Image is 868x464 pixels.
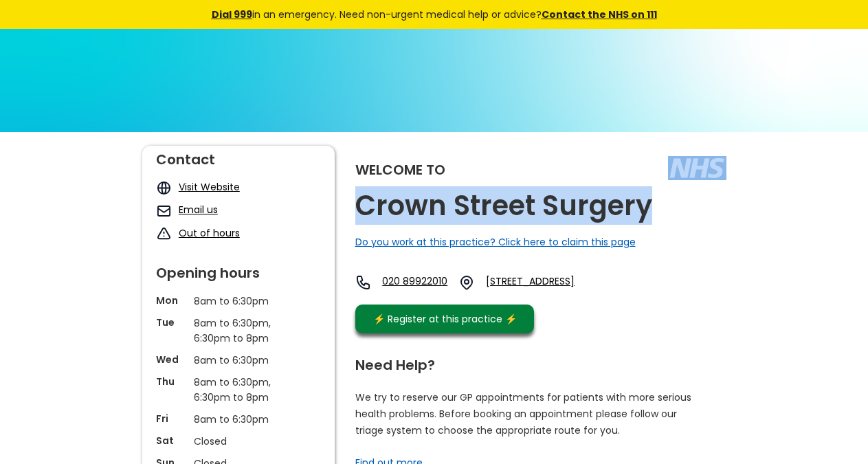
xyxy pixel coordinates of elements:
p: 8am to 6:30pm, 6:30pm to 8pm [194,375,283,405]
a: [STREET_ADDRESS] [486,274,616,291]
p: 8am to 6:30pm [194,412,283,427]
a: Dial 999 [212,8,252,21]
img: practice location icon [458,274,475,291]
div: Welcome to [355,163,445,177]
a: ⚡️ Register at this practice ⚡️ [355,305,534,333]
div: in an emergency. Need non-urgent medical help or advice? [118,7,750,22]
a: Visit Website [179,180,240,194]
img: The NHS logo [668,156,726,179]
p: Mon [156,294,187,307]
p: We try to reserve our GP appointments for patients with more serious health problems. Before book... [355,389,692,439]
div: Opening hours [156,259,321,280]
p: Closed [194,434,283,449]
a: Do you work at this practice? Click here to claim this page [355,235,636,249]
p: Wed [156,353,187,366]
div: Need Help? [355,351,713,372]
img: mail icon [156,203,172,219]
p: Tue [156,316,187,329]
div: ⚡️ Register at this practice ⚡️ [366,311,524,327]
p: 8am to 6:30pm, 6:30pm to 8pm [194,316,283,346]
a: 020 89922010 [382,274,447,291]
a: Out of hours [179,226,240,240]
p: 8am to 6:30pm [194,294,283,309]
a: Contact the NHS on 111 [542,8,657,21]
img: telephone icon [355,274,372,291]
p: Thu [156,375,187,388]
p: Sat [156,434,187,448]
div: Contact [156,146,321,166]
h2: Crown Street Surgery [355,190,652,221]
img: globe icon [156,180,172,196]
img: exclamation icon [156,226,172,242]
a: Email us [179,203,218,217]
p: 8am to 6:30pm [194,353,283,368]
p: Fri [156,412,187,426]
